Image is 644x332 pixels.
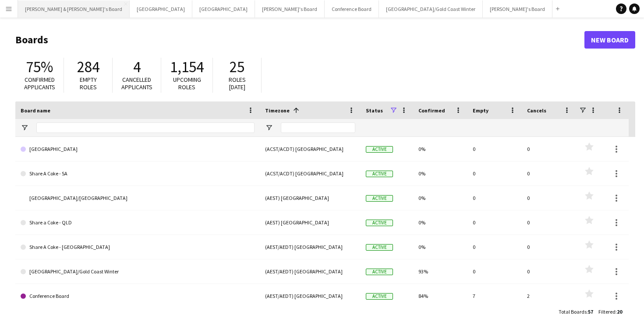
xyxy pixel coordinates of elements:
[467,284,522,308] div: 7
[413,137,467,161] div: 0%
[173,76,201,91] span: Upcoming roles
[21,124,28,132] button: Open Filter Menu
[467,259,522,283] div: 0
[598,303,622,320] div: :
[281,122,355,133] input: Timezone Filter Input
[598,308,616,315] span: Filtered
[260,137,361,161] div: (ACST/ACDT) [GEOGRAPHIC_DATA]
[413,259,467,283] div: 93%
[325,0,379,17] button: Conference Board
[366,171,393,177] span: Active
[260,186,361,210] div: (AEST) [GEOGRAPHIC_DATA]
[413,210,467,234] div: 0%
[366,293,393,300] span: Active
[522,137,576,161] div: 0
[366,244,393,251] span: Active
[522,284,576,308] div: 2
[413,284,467,308] div: 84%
[15,33,584,46] h1: Boards
[260,235,361,259] div: (AEST/AEDT) [GEOGRAPHIC_DATA]
[473,107,488,114] span: Empty
[379,0,483,17] button: [GEOGRAPHIC_DATA]/Gold Coast Winter
[21,137,255,161] a: [GEOGRAPHIC_DATA]
[21,284,255,308] a: Conference Board
[617,308,622,315] span: 20
[260,284,361,308] div: (AEST/AEDT) [GEOGRAPHIC_DATA]
[559,303,593,320] div: :
[522,161,576,185] div: 0
[229,76,246,91] span: Roles [DATE]
[413,235,467,259] div: 0%
[21,186,255,210] a: [GEOGRAPHIC_DATA]/[GEOGRAPHIC_DATA]
[527,107,546,114] span: Cancels
[584,31,635,49] a: New Board
[260,259,361,283] div: (AEST/AEDT) [GEOGRAPHIC_DATA]
[366,107,383,114] span: Status
[36,122,255,133] input: Board name Filter Input
[467,186,522,210] div: 0
[265,124,273,132] button: Open Filter Menu
[559,308,587,315] span: Total Boards
[21,259,255,284] a: [GEOGRAPHIC_DATA]/Gold Coast Winter
[483,0,552,17] button: [PERSON_NAME]'s Board
[418,107,445,114] span: Confirmed
[121,76,152,91] span: Cancelled applicants
[21,161,255,186] a: Share A Coke - SA
[522,259,576,283] div: 0
[18,0,130,17] button: [PERSON_NAME] & [PERSON_NAME]'s Board
[130,0,192,17] button: [GEOGRAPHIC_DATA]
[170,57,204,77] span: 1,154
[230,57,244,77] span: 25
[21,235,255,259] a: Share A Coke - [GEOGRAPHIC_DATA]
[366,146,393,153] span: Active
[467,161,522,185] div: 0
[522,186,576,210] div: 0
[260,210,361,234] div: (AEST) [GEOGRAPHIC_DATA]
[21,210,255,235] a: Share a Coke - QLD
[80,76,97,91] span: Empty roles
[26,57,53,77] span: 75%
[413,186,467,210] div: 0%
[366,220,393,226] span: Active
[21,107,50,114] span: Board name
[588,308,593,315] span: 57
[255,0,325,17] button: [PERSON_NAME]'s Board
[77,57,99,77] span: 284
[522,210,576,234] div: 0
[467,235,522,259] div: 0
[366,269,393,275] span: Active
[467,210,522,234] div: 0
[192,0,255,17] button: [GEOGRAPHIC_DATA]
[133,57,141,77] span: 4
[467,137,522,161] div: 0
[522,235,576,259] div: 0
[413,161,467,185] div: 0%
[366,195,393,202] span: Active
[265,107,290,114] span: Timezone
[260,161,361,185] div: (ACST/ACDT) [GEOGRAPHIC_DATA]
[24,76,55,91] span: Confirmed applicants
